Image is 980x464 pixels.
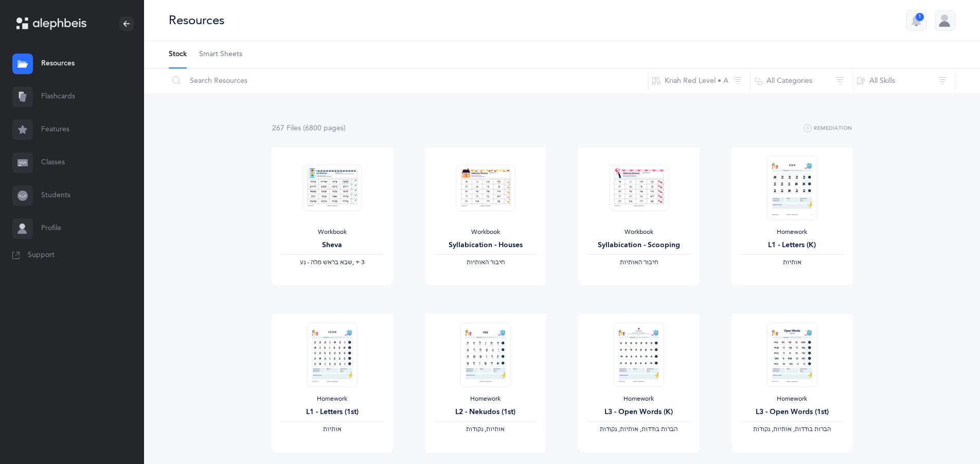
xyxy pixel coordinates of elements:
[168,68,648,93] input: Search Resources
[767,156,817,220] img: Homework_L1_Letters_R_EN_thumbnail_1731214661.png
[906,10,926,31] button: 1
[852,68,955,93] button: All Skills
[199,49,242,60] span: Smart Sheets
[434,395,538,403] div: Homework
[169,12,224,29] div: Resources
[587,240,691,251] div: Syllabication - Scooping
[323,425,342,433] span: ‫אותיות‬
[280,228,384,236] div: Workbook
[280,240,384,251] div: Sheva
[434,240,538,251] div: Syllabication - Houses
[613,322,664,387] img: Homework_L3_OpenWords_R_EN_thumbnail_1731229486.png
[28,250,55,261] span: Support
[272,124,301,132] span: 267 File
[587,228,691,236] div: Workbook
[648,68,751,93] button: Kriah Red Level • A
[303,124,346,132] span: (6800 page )
[587,407,691,418] div: L3 - Open Words (K)
[434,228,538,236] div: Workbook
[740,395,844,403] div: Homework
[466,425,505,433] span: ‫אותיות, נקודות‬
[280,407,384,418] div: L1 - Letters (1st)
[456,164,515,211] img: Syllabication-Workbook-Level-1-EN_Red_Houses_thumbnail_1741114032.png
[307,322,357,387] img: Homework_L1_Letters_O_Red_EN_thumbnail_1731215195.png
[434,407,538,418] div: L2 - Nekudos (1st)
[460,322,510,387] img: Homework_L2_Nekudos_R_EN_1_thumbnail_1731617499.png
[916,13,924,21] div: 1
[753,425,831,433] span: ‫הברות בודדות, אותיות, נקודות‬
[600,425,678,433] span: ‫הברות בודדות, אותיות, נקודות‬
[740,240,844,251] div: L1 - Letters (K)
[804,123,852,135] button: Remediation
[783,259,801,266] span: ‫אותיות‬
[467,259,505,266] span: ‫חיבור האותיות‬
[767,322,817,387] img: Homework_L3_OpenWords_O_Red_EN_thumbnail_1731217670.png
[280,395,384,403] div: Homework
[300,259,352,266] span: ‫שבא בראש מלה - נע‬
[750,68,853,93] button: All Categories
[302,164,362,211] img: Sheva-Workbook-Red_EN_thumbnail_1754012358.png
[280,259,384,267] div: ‪, + 3‬
[740,228,844,236] div: Homework
[587,395,691,403] div: Homework
[298,124,301,132] span: s
[620,259,658,266] span: ‫חיבור האותיות‬
[609,164,668,211] img: Syllabication-Workbook-Level-1-EN_Red_Scooping_thumbnail_1741114434.png
[341,124,344,132] span: s
[740,407,844,418] div: L3 - Open Words (1st)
